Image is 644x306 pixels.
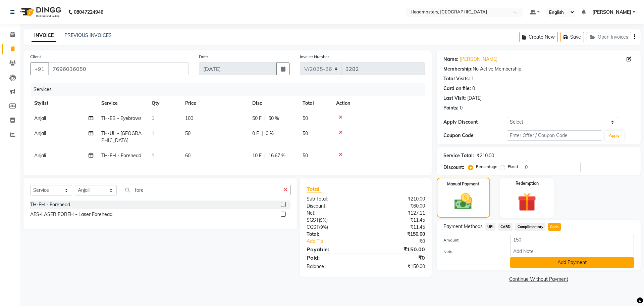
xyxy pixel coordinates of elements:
div: Payable: [302,245,366,253]
span: Cash [548,223,561,231]
th: Total [299,96,332,111]
div: Total: [302,231,366,238]
span: 16.67 % [268,152,285,159]
span: 0 % [266,130,274,137]
span: Payment Methods [443,223,483,230]
span: TH-FH - Forehead [101,152,141,159]
div: ₹0 [366,254,430,262]
span: 50 [185,130,191,136]
span: Total [307,185,322,192]
b: 08047224946 [74,3,103,21]
input: Search or Scan [122,185,281,195]
div: Last Visit: [443,95,466,102]
th: Action [332,96,425,111]
img: _gift.svg [512,190,542,214]
a: [PERSON_NAME] [460,56,497,63]
div: Paid: [302,254,366,262]
img: _cash.svg [449,191,478,212]
button: Apply [605,131,624,141]
span: | [262,130,263,137]
input: Add Note [510,246,634,256]
div: Sub Total: [302,195,366,203]
th: Stylist [30,96,97,111]
div: Net: [302,210,366,217]
a: Add Tip [302,238,376,245]
a: Continue Without Payment [438,276,639,283]
div: Card on file: [443,85,471,92]
span: CGST [307,224,319,230]
span: 9% [320,224,327,230]
button: +91 [30,62,49,75]
label: Date [199,54,208,60]
div: Membership: [443,65,473,73]
span: Complimentary [515,223,545,231]
span: Anjali [34,130,46,136]
div: Services [31,83,430,96]
span: 100 [185,115,193,121]
div: ( ) [302,224,366,231]
input: Enter Offer / Coupon Code [507,130,602,141]
div: ₹0 [376,238,430,245]
div: ( ) [302,217,366,224]
span: Anjali [34,115,46,121]
th: Qty [148,96,181,111]
span: TH-UL - [GEOGRAPHIC_DATA] [101,130,142,143]
div: Points: [443,104,459,112]
span: SGST [307,217,319,223]
span: 50 [303,130,308,136]
a: PREVIOUS INVOICES [64,32,112,38]
label: Note: [438,249,505,255]
div: [DATE] [467,95,482,102]
div: 0 [472,85,475,92]
span: 50 F [252,115,262,122]
a: INVOICE [32,30,56,42]
span: 1 [152,115,154,121]
span: 0 F [252,130,259,137]
label: Redemption [516,180,539,186]
span: [PERSON_NAME] [592,9,631,16]
span: 1 [152,130,154,136]
div: Total Visits: [443,75,470,82]
span: 1 [152,152,154,159]
span: 50 % [268,115,279,122]
div: Balance : [302,263,366,270]
div: No Active Membership [443,65,634,73]
button: Create New [519,32,558,42]
span: 50 [303,115,308,121]
div: Discount: [443,164,464,171]
div: 1 [471,75,474,82]
th: Service [97,96,148,111]
span: 60 [185,152,191,159]
div: ₹60.00 [366,203,430,210]
span: | [264,115,266,122]
input: Amount [510,235,634,245]
button: Add Payment [510,257,634,268]
label: Amount: [438,237,505,243]
span: Anjali [34,152,46,159]
label: Client [30,54,41,60]
span: 50 [303,152,308,159]
div: ₹150.00 [366,263,430,270]
div: ₹150.00 [366,231,430,238]
div: Service Total: [443,152,474,159]
div: Name: [443,56,459,63]
label: Fixed [508,164,518,170]
th: Price [181,96,248,111]
div: AES-LASER FOREH - Laser Forehead [30,211,112,218]
div: ₹11.45 [366,224,430,231]
span: 9% [320,217,326,223]
div: ₹210.00 [366,195,430,203]
span: | [264,152,266,159]
th: Disc [248,96,299,111]
div: Coupon Code [443,132,507,139]
span: TH-EB - Eyebrows [101,115,142,121]
input: Search by Name/Mobile/Email/Code [48,62,189,75]
div: Apply Discount [443,119,507,126]
div: TH-FH - Forehead [30,201,70,208]
span: CARD [498,223,513,231]
button: Save [560,32,584,42]
button: Open Invoices [587,32,631,42]
div: ₹127.11 [366,210,430,217]
span: UPI [485,223,496,231]
label: Manual Payment [447,181,479,187]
